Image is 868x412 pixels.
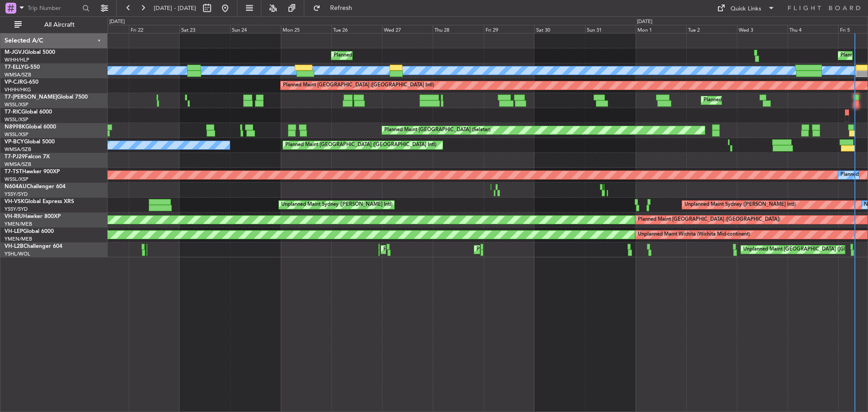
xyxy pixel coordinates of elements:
[5,65,40,70] a: T7-ELLYG-550
[5,169,60,175] a: T7-TSTHawker 900XP
[5,95,57,100] span: T7-[PERSON_NAME]
[5,229,54,234] a: VH-LEPGlobal 6000
[5,71,31,78] a: WMSA/SZB
[5,57,29,63] a: WIHH/HLP
[5,229,23,234] span: VH-LEP
[737,25,788,33] div: Wed 3
[5,199,24,204] span: VH-VSK
[5,251,30,257] a: YSHL/WOL
[5,139,24,145] span: VP-BCY
[331,25,382,33] div: Tue 26
[5,50,24,55] span: M-JGVJ
[5,146,31,153] a: WMSA/SZB
[5,214,61,219] a: VH-RIUHawker 800XP
[788,25,838,33] div: Thu 4
[684,198,796,212] div: Unplanned Maint Sydney ([PERSON_NAME] Intl)
[5,221,32,227] a: YMEN/MEB
[5,101,28,108] a: WSSL/XSP
[384,123,491,137] div: Planned Maint [GEOGRAPHIC_DATA] (Seletar)
[5,139,55,145] a: VP-BCYGlobal 5000
[382,25,433,33] div: Wed 27
[309,1,363,15] button: Refresh
[5,184,66,189] a: N604AUChallenger 604
[5,206,28,213] a: YSSY/SYD
[5,154,50,160] a: T7-PJ29Falcon 7X
[534,25,585,33] div: Sat 30
[322,5,360,11] span: Refresh
[28,1,80,15] input: Trip Number
[5,124,25,130] span: N8998K
[285,138,436,152] div: Planned Maint [GEOGRAPHIC_DATA] ([GEOGRAPHIC_DATA] Intl)
[712,1,779,15] button: Quick Links
[5,109,52,115] a: T7-RICGlobal 6000
[10,18,98,32] button: All Aircraft
[703,94,793,107] div: Planned Maint Dubai (Al Maktoum Intl)
[5,109,21,115] span: T7-RIC
[5,236,32,242] a: YMEN/MEB
[154,4,196,12] span: [DATE] - [DATE]
[5,154,25,160] span: T7-PJ29
[5,244,62,249] a: VH-L2BChallenger 604
[637,18,652,26] div: [DATE]
[5,214,23,219] span: VH-RIU
[636,25,686,33] div: Mon 1
[5,50,55,55] a: M-JGVJGlobal 5000
[476,243,619,256] div: Planned Maint [GEOGRAPHIC_DATA] ([GEOGRAPHIC_DATA])
[5,161,31,168] a: WMSA/SZB
[5,80,23,85] span: VP-CJR
[230,25,281,33] div: Sun 24
[179,25,230,33] div: Sat 23
[109,18,125,26] div: [DATE]
[433,25,483,33] div: Thu 28
[129,25,179,33] div: Fri 22
[5,80,38,85] a: VP-CJRG-650
[5,86,31,93] a: VHHH/HKG
[5,131,28,138] a: WSSL/XSP
[585,25,636,33] div: Sun 31
[5,184,27,189] span: N604AU
[686,25,737,33] div: Tue 2
[5,95,88,100] a: T7-[PERSON_NAME]Global 7500
[334,49,446,62] div: Planned Maint [GEOGRAPHIC_DATA] (Halim Intl)
[5,199,74,204] a: VH-VSKGlobal Express XRS
[281,25,331,33] div: Mon 25
[5,65,24,70] span: T7-ELLY
[383,243,488,256] div: Planned Maint Sydney ([PERSON_NAME] Intl)
[5,116,28,123] a: WSSL/XSP
[5,176,28,183] a: WSSL/XSP
[281,198,392,212] div: Unplanned Maint Sydney ([PERSON_NAME] Intl)
[731,5,761,14] div: Quick Links
[484,25,534,33] div: Fri 29
[283,79,434,92] div: Planned Maint [GEOGRAPHIC_DATA] ([GEOGRAPHIC_DATA] Intl)
[24,22,95,28] span: All Aircraft
[5,191,28,198] a: YSSY/SYD
[5,169,22,175] span: T7-TST
[638,213,780,227] div: Planned Maint [GEOGRAPHIC_DATA] ([GEOGRAPHIC_DATA])
[5,124,56,130] a: N8998KGlobal 6000
[638,228,750,242] div: Unplanned Maint Wichita (Wichita Mid-continent)
[5,244,24,249] span: VH-L2B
